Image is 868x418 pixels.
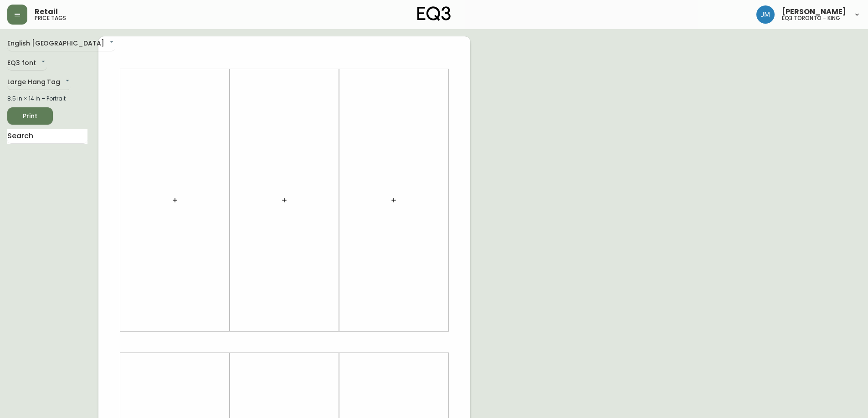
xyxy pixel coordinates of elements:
[35,8,58,15] span: Retail
[7,75,71,90] div: Large Hang Tag
[7,95,87,103] div: 8.5 in × 14 in – Portrait
[417,6,451,21] img: logo
[15,111,46,122] span: Print
[7,56,47,71] div: EQ3 font
[782,8,846,15] span: [PERSON_NAME]
[7,129,87,144] input: Search
[35,15,66,21] h5: price tags
[782,15,840,21] h5: eq3 toronto - king
[7,107,53,125] button: Print
[7,36,115,51] div: English [GEOGRAPHIC_DATA]
[756,5,775,24] img: b88646003a19a9f750de19192e969c24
